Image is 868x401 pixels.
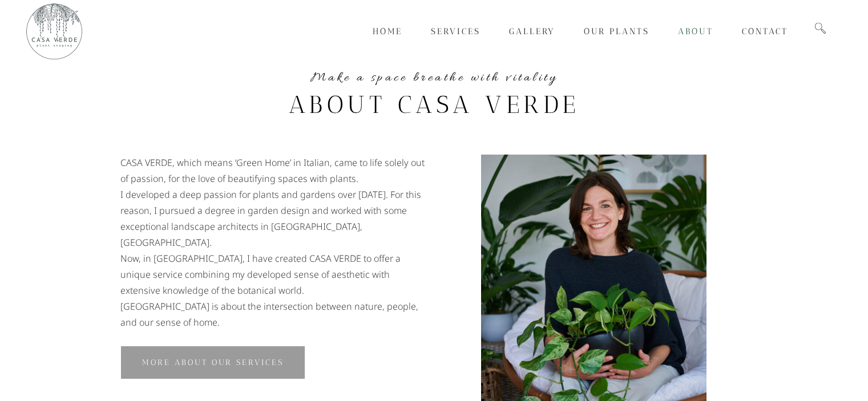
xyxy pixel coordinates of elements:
p: CASA VERDE, which means ‘Green Home’ in Italian, came to life solely out of passion, for the love... [120,155,429,187]
span: Services [431,26,481,37]
a: MORE ABOUT OUR SERVICES [120,346,305,379]
span: Gallery [509,26,555,37]
p: Now, in [GEOGRAPHIC_DATA], I have created CASA VERDE to offer a unique service combining my devel... [120,250,429,298]
span: Home [373,26,402,37]
span: About [678,26,713,37]
p: I developed a deep passion for plants and gardens over [DATE]. For this reason, I pursued a degre... [120,187,429,250]
p: [GEOGRAPHIC_DATA] is about the intersection between nature, people, and our sense of home. [120,298,429,330]
h2: ABOUT CASA VERDE [115,90,754,120]
h5: Make a space breathe with vitality [115,68,754,88]
span: Our Plants [584,26,649,37]
span: Contact [742,26,788,37]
